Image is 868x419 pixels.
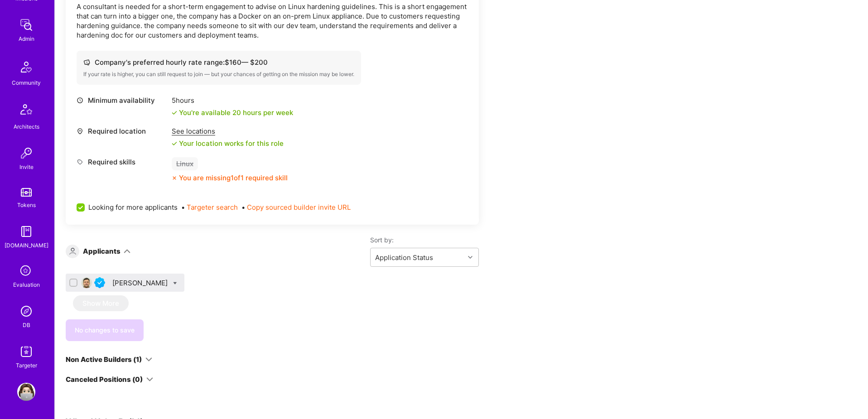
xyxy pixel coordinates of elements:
[23,320,30,330] div: DB
[17,342,35,361] img: Skill Targeter
[172,139,284,148] div: Your location works for this role
[17,144,35,162] img: Invite
[77,128,83,135] i: icon Location
[15,56,37,78] img: Community
[83,59,90,66] i: icon Cash
[124,248,130,255] i: icon ArrowDown
[66,375,143,384] div: Canceled Positions (0)
[179,173,288,183] div: You are missing 1 of 1 required skill
[18,263,35,280] i: icon SelectionTeam
[17,383,35,401] img: User Avatar
[81,277,92,288] img: User Avatar
[19,34,34,43] div: Admin
[172,141,177,146] i: icon Check
[83,71,354,78] div: If your rate is higher, you can still request to join — but your chances of getting on the missio...
[112,278,169,288] div: [PERSON_NAME]
[13,280,40,289] div: Evaluation
[173,281,177,285] i: Bulk Status Update
[370,236,479,244] label: Sort by:
[73,295,129,311] button: Show More
[94,277,105,288] img: Vetted A.Teamer
[83,58,354,67] div: Company's preferred hourly rate range: $ 160 — $ 200
[17,222,35,241] img: guide book
[77,97,83,104] i: icon Clock
[15,383,38,401] a: User Avatar
[15,100,37,122] img: Architects
[77,96,167,105] div: Minimum availability
[241,202,351,212] span: •
[172,108,293,117] div: You're available 20 hours per week
[16,361,37,370] div: Targeter
[145,356,152,363] i: icon ArrowDown
[181,202,238,212] span: •
[375,253,433,262] div: Application Status
[69,248,76,255] i: icon Applicant
[247,202,351,212] button: Copy sourced builder invite URL
[172,110,177,116] i: icon Check
[17,302,35,320] img: Admin Search
[17,16,35,34] img: admin teamwork
[172,157,198,170] div: Linux
[172,175,177,181] i: icon CloseOrange
[66,355,142,364] div: Non Active Builders (1)
[77,126,167,136] div: Required location
[83,246,121,256] div: Applicants
[77,159,83,165] i: icon Tag
[12,78,41,87] div: Community
[146,376,153,383] i: icon ArrowDown
[77,2,468,40] div: A consultant is needed for a short-term engagement to advise on Linux hardening guidelines. This ...
[172,126,284,136] div: See locations
[19,162,34,172] div: Invite
[14,122,39,131] div: Architects
[88,202,178,212] span: Looking for more applicants
[172,96,293,105] div: 5 hours
[17,200,36,210] div: Tokens
[21,188,32,197] img: tokens
[77,157,167,167] div: Required skills
[468,255,473,260] i: icon Chevron
[187,202,238,212] button: Targeter search
[5,241,48,250] div: [DOMAIN_NAME]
